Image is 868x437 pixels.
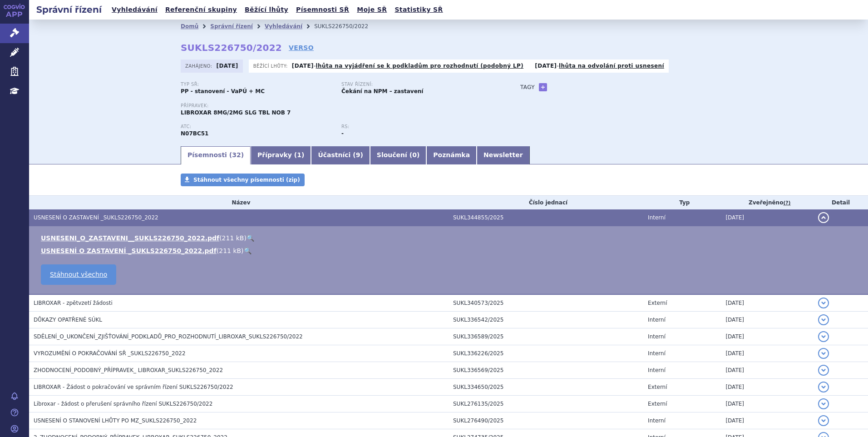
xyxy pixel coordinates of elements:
td: SUKL336226/2025 [449,345,643,362]
strong: Čekání na NPM – zastavení [341,88,424,94]
button: detail [818,382,829,392]
a: 🔍 [244,247,252,254]
h3: Tagy [520,82,535,93]
a: USNESENÍ O ZASTAVENÍ _SUKLS226750_2022.pdf [41,247,217,254]
p: Typ SŘ: [181,82,332,87]
a: Newsletter [477,146,530,164]
td: [DATE] [721,312,814,328]
p: RS: [341,124,493,129]
th: Číslo jednací [449,196,643,209]
span: Interní [648,333,666,340]
td: SUKL344855/2025 [449,209,643,226]
td: SUKL334650/2025 [449,379,643,396]
li: ( ) [41,246,859,255]
a: Běžící lhůty [242,4,291,16]
span: 32 [232,151,241,159]
th: Typ [643,196,721,209]
span: SDĚLENÍ_O_UKONČENÍ_ZJIŠŤOVÁNÍ_PODKLADŮ_PRO_ROZHODNUTÍ_LIBROXAR_SUKLS226750/2022 [34,333,303,340]
button: detail [818,398,829,409]
a: Statistiky SŘ [392,4,445,16]
td: [DATE] [721,294,814,312]
span: Stáhnout všechny písemnosti (zip) [193,177,300,183]
td: SUKL336542/2025 [449,312,643,328]
li: ( ) [41,233,859,243]
span: VYROZUMĚNÍ O POKRAČOVÁNÍ SŘ _SUKLS226750_2022 [34,350,186,357]
a: Poznámka [426,146,477,164]
a: Stáhnout všechny písemnosti (zip) [181,174,305,186]
strong: [DATE] [535,63,557,69]
a: lhůta na odvolání proti usnesení [559,63,664,69]
td: [DATE] [721,412,814,429]
p: - [292,62,523,70]
span: ZHODNOCENÍ_PODOBNÝ_PŘÍPRAVEK_ LIBROXAR_SUKLS226750_2022 [34,367,223,373]
td: SUKL276135/2025 [449,396,643,412]
abbr: (?) [783,200,790,206]
h2: Správní řízení [29,3,109,16]
a: lhůta na vyjádření se k podkladům pro rozhodnutí (podobný LP) [316,63,524,69]
a: Správní řízení [210,23,253,30]
span: 9 [356,151,360,159]
td: SUKL336589/2025 [449,328,643,345]
span: Interní [648,214,666,221]
strong: SUKLS226750/2022 [181,42,282,53]
span: 211 kB [222,234,244,242]
p: ATC: [181,124,332,129]
th: Název [29,196,449,209]
span: DŮKAZY OPATŘENÉ SÚKL [34,317,102,323]
a: + [539,83,547,91]
a: Stáhnout všechno [41,264,116,285]
span: LIBROXAR - zpětvzetí žádosti [34,300,113,306]
p: Přípravek: [181,103,502,109]
a: Vyhledávání [109,4,160,16]
span: Externí [648,384,667,390]
span: Zahájeno: [185,62,214,70]
strong: [DATE] [292,63,314,69]
span: Interní [648,367,666,373]
a: Přípravky (1) [251,146,311,164]
span: Externí [648,401,667,407]
th: Detail [814,196,868,209]
strong: [DATE] [217,63,238,69]
strong: BUPRENORFIN, KOMBINACE [181,130,208,137]
span: 1 [297,151,301,159]
button: detail [818,348,829,359]
li: SUKLS226750/2022 [314,20,380,33]
button: detail [818,212,829,223]
span: LIBROXAR 8MG/2MG SLG TBL NOB 7 [181,109,291,116]
button: detail [818,415,829,426]
button: detail [818,365,829,376]
span: USNESENÍ O STANOVENÍ LHŮTY PO MZ_SUKLS226750_2022 [34,417,197,424]
a: USNESENI_O_ZASTAVENI__SUKLS226750_2022.pdf [41,234,219,242]
a: Referenční skupiny [163,4,240,16]
strong: - [341,130,344,137]
td: [DATE] [721,328,814,345]
td: [DATE] [721,396,814,412]
a: Písemnosti SŘ [293,4,352,16]
button: detail [818,314,829,325]
a: Účastníci (9) [311,146,370,164]
td: SUKL336569/2025 [449,362,643,379]
span: Interní [648,317,666,323]
span: Interní [648,350,666,357]
p: Stav řízení: [341,82,493,87]
span: Externí [648,300,667,306]
span: USNESENÍ O ZASTAVENÍ _SUKLS226750_2022 [34,214,158,221]
span: 0 [412,151,417,159]
td: [DATE] [721,345,814,362]
button: detail [818,298,829,308]
td: [DATE] [721,379,814,396]
td: SUKL340573/2025 [449,294,643,312]
td: [DATE] [721,362,814,379]
a: Sloučení (0) [370,146,426,164]
a: VERSO [289,43,314,52]
button: detail [818,331,829,342]
a: Vyhledávání [265,23,302,30]
span: Běžící lhůty: [253,62,290,70]
a: 🔍 [247,234,254,242]
span: Libroxar - žádost o přerušení správního řízení SUKLS226750/2022 [34,401,212,407]
p: - [535,62,664,70]
span: 211 kB [219,247,241,254]
td: SUKL276490/2025 [449,412,643,429]
a: Moje SŘ [354,4,390,16]
a: Domů [181,23,198,30]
